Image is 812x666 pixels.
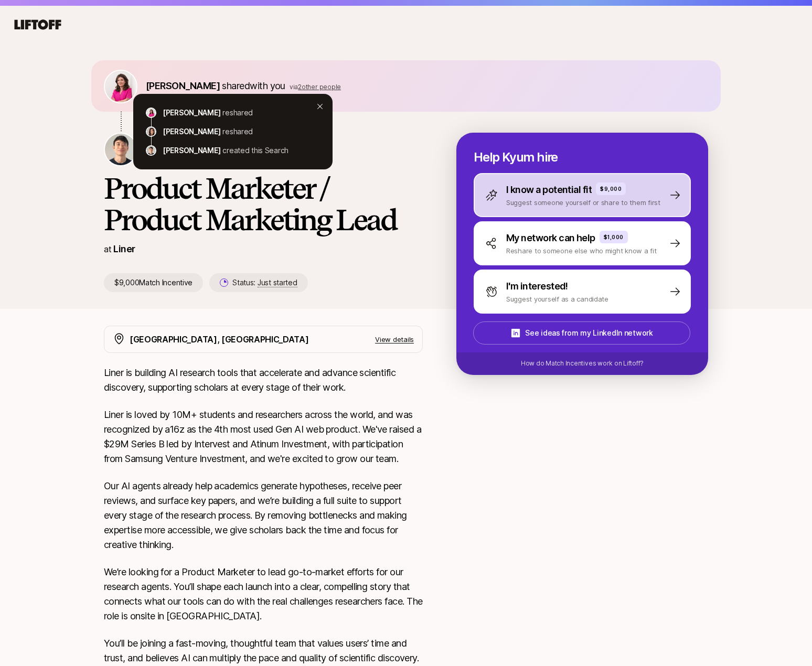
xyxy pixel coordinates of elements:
[104,242,111,256] p: at
[147,127,155,136] img: 71d7b91d_d7cb_43b4_a7ea_a9b2f2cc6e03.jpg
[130,332,308,346] p: [GEOGRAPHIC_DATA], [GEOGRAPHIC_DATA]
[146,80,220,91] span: [PERSON_NAME]
[506,294,608,304] p: Suggest yourself as a candidate
[521,359,644,368] p: How do Match Incentives work on Liftoff?
[222,125,253,138] p: reshared
[222,144,289,157] p: created this Search
[525,327,653,339] p: See ideas from my LinkedIn network
[104,565,423,624] p: We’re looking for a Product Marketer to lead go-to-market efforts for our research agents. You’ll...
[113,243,135,254] a: Liner
[290,83,298,91] span: via
[506,197,660,208] p: Suggest someone yourself or share to them first
[163,106,220,119] p: [PERSON_NAME]
[104,273,203,292] p: $9,000 Match Incentive
[104,173,423,235] h1: Product Marketer / Product Marketing Lead
[163,125,220,138] p: [PERSON_NAME]
[474,150,691,165] p: Help Kyum hire
[163,144,220,157] p: [PERSON_NAME]
[147,146,155,155] img: 47784c54_a4ff_477e_ab36_139cb03b2732.jpg
[222,106,253,119] p: reshared
[105,71,136,102] img: 9e09e871_5697_442b_ae6e_b16e3f6458f8.jpg
[600,185,622,193] p: $9,000
[146,79,341,93] p: shared
[147,109,155,117] img: 9e09e871_5697_442b_ae6e_b16e3f6458f8.jpg
[375,334,414,345] p: View details
[506,279,568,294] p: I'm interested!
[258,278,297,287] span: Just started
[104,636,423,665] p: You’ll be joining a fast-moving, thoughtful team that values users’ time and trust, and believes ...
[104,479,423,552] p: Our AI agents already help academics generate hypotheses, receive peer reviews, and surface key p...
[232,276,297,289] p: Status:
[604,233,624,241] p: $1,000
[506,245,657,256] p: Reshare to someone else who might know a fit
[473,321,690,345] button: See ideas from my LinkedIn network
[105,134,136,165] img: Kyum Kim
[104,366,423,395] p: Liner is building AI research tools that accelerate and advance scientific discovery, supporting ...
[506,182,592,197] p: I know a potential fit
[506,231,595,245] p: My network can help
[298,83,341,91] span: 2 other people
[250,80,285,91] span: with you
[104,407,423,466] p: Liner is loved by 10M+ students and researchers across the world, and was recognized by a16z as t...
